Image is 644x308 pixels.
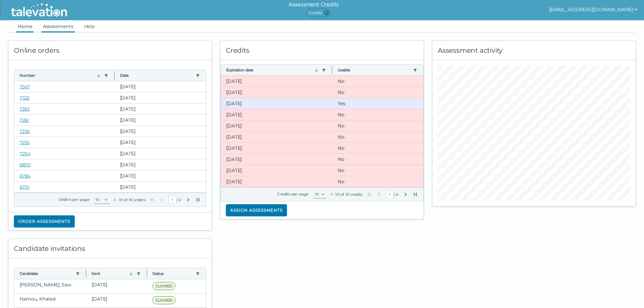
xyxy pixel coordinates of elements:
[115,115,206,125] clr-dg-cell: [DATE]
[20,95,29,100] a: 7332
[331,192,363,197] div: 1 - 10 of 31 credits
[8,2,70,19] img: Talevation_Logo_Transparent_white.png
[115,182,206,192] clr-dg-cell: [DATE]
[120,73,193,78] button: Date
[332,132,423,142] clr-dg-cell: No
[412,192,418,197] button: Last Page
[115,148,206,159] clr-dg-cell: [DATE]
[376,192,382,197] button: Previous Page
[112,68,117,82] button: Column resize handle
[150,197,155,203] button: First Page
[115,159,206,170] clr-dg-cell: [DATE]
[432,41,636,60] div: Assessment activity
[20,73,101,78] button: Number
[115,126,206,137] clr-dg-cell: [DATE]
[277,192,309,196] label: Credits per page
[114,197,146,203] div: 1 - 10 of 16 orders
[221,176,332,187] clr-dg-cell: [DATE]
[330,63,334,77] button: Column resize handle
[59,197,90,202] label: Orders per page
[324,10,329,16] span: 1
[367,192,372,197] button: First Page
[178,197,182,203] span: Total Pages
[152,282,175,290] span: CLICKED
[403,192,408,197] button: Next Page
[14,293,86,307] clr-dg-cell: Hamou, Khaled
[115,137,206,148] clr-dg-cell: [DATE]
[16,20,33,32] a: Home
[549,5,639,14] button: show user actions
[169,196,177,204] input: Current Page
[332,176,423,187] clr-dg-cell: No
[332,143,423,153] clr-dg-cell: No
[42,20,75,32] a: Assessments
[20,173,31,179] a: 6784
[145,266,149,281] button: Column resize handle
[221,98,332,109] clr-dg-cell: [DATE]
[20,84,30,89] a: 7347
[152,271,193,276] button: Status
[220,41,424,60] div: Credits
[186,197,191,203] button: Next Page
[226,67,319,73] button: Expiration date
[83,20,96,32] a: Help
[115,92,206,103] clr-dg-cell: [DATE]
[14,215,75,228] button: Order assessments
[226,204,287,216] button: Assign assessments
[115,81,206,92] clr-dg-cell: [DATE]
[159,197,165,203] button: Previous Page
[367,190,418,198] div: /
[20,271,73,276] button: Candidate
[306,9,331,17] span: Credits
[221,109,332,120] clr-dg-cell: [DATE]
[386,190,394,198] input: Current Page
[332,98,423,109] clr-dg-cell: Yes
[14,279,86,293] clr-dg-cell: [PERSON_NAME], Saw
[20,151,31,156] a: 7204
[221,154,332,165] clr-dg-cell: [DATE]
[332,109,423,120] clr-dg-cell: No
[221,76,332,87] clr-dg-cell: [DATE]
[20,128,30,134] a: 7236
[221,87,332,98] clr-dg-cell: [DATE]
[332,154,423,165] clr-dg-cell: No
[115,170,206,181] clr-dg-cell: [DATE]
[195,197,200,203] button: Last Page
[86,293,147,307] clr-dg-cell: [DATE]
[20,184,30,190] a: 6701
[20,117,29,123] a: 7261
[86,279,147,293] clr-dg-cell: [DATE]
[288,1,339,9] h6: Assessment Credits
[338,67,410,73] button: Usable
[20,162,31,167] a: 6870
[8,41,212,60] div: Online orders
[221,143,332,153] clr-dg-cell: [DATE]
[8,239,212,258] div: Candidate invitations
[221,132,332,142] clr-dg-cell: [DATE]
[332,120,423,131] clr-dg-cell: No
[20,106,30,112] a: 7265
[152,296,175,304] span: CLICKED
[221,165,332,176] clr-dg-cell: [DATE]
[332,165,423,176] clr-dg-cell: No
[92,271,134,276] button: Sent
[395,192,399,197] span: Total Pages
[84,266,88,281] button: Column resize handle
[332,76,423,87] clr-dg-cell: No
[20,140,29,145] a: 7235
[115,103,206,114] clr-dg-cell: [DATE]
[150,196,200,204] div: /
[332,87,423,98] clr-dg-cell: No
[221,120,332,131] clr-dg-cell: [DATE]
